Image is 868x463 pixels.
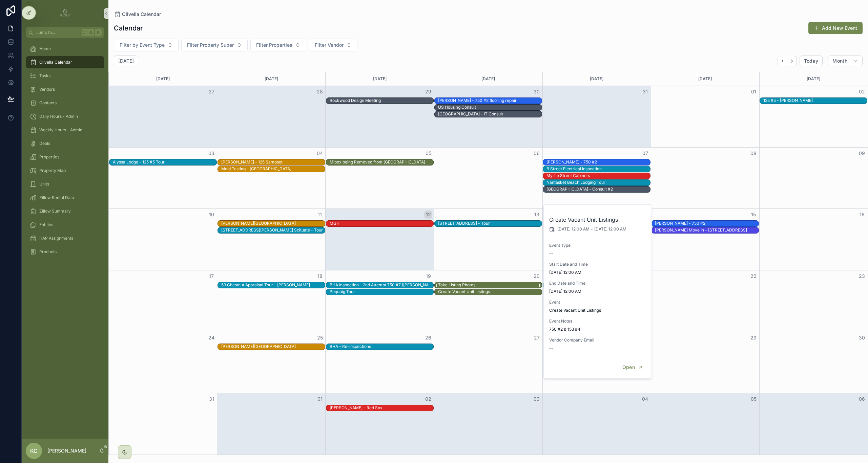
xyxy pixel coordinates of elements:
[221,159,283,165] div: [PERSON_NAME] - 125 Samoset
[804,58,819,64] span: Today
[546,186,613,192] div: [GEOGRAPHIC_DATA] - Consult #2
[533,272,541,280] button: 20
[221,344,296,349] div: [PERSON_NAME][GEOGRAPHIC_DATA]
[26,124,104,136] a: Weekly Hours - Admin
[207,211,215,219] button: 10
[26,151,104,163] a: Properties
[96,30,101,35] span: K
[546,159,597,165] div: [PERSON_NAME] - 750 #2
[544,72,650,86] div: [DATE]
[618,362,647,373] button: Open
[316,88,324,96] button: 28
[622,364,635,370] span: Open
[118,58,134,64] h2: [DATE]
[778,56,787,66] button: Back
[39,168,66,173] span: Property Map
[655,220,705,226] div: Jose Tile - 750 #2
[438,98,517,103] div: [PERSON_NAME] - 750 #2 flooring repair
[39,141,50,146] span: Deals
[221,220,296,226] div: Ehrlich - Crow Point
[26,205,104,217] a: Zillow Summary
[549,346,553,351] span: --
[120,42,165,48] span: Filter by Event Type
[330,405,383,411] div: [PERSON_NAME] - Red Sox
[218,72,324,86] div: [DATE]
[557,226,590,232] span: [DATE] 12:00 AM
[749,88,758,96] button: 01
[39,100,57,106] span: Contacts
[327,72,433,86] div: [DATE]
[39,195,74,200] span: Zillow Rental Data
[39,46,51,51] span: Home
[181,39,248,51] button: Select Button
[207,149,215,157] button: 03
[47,447,86,454] p: [PERSON_NAME]
[26,178,104,190] a: Units
[39,249,57,255] span: Products
[546,166,602,172] div: B Street Electrical Inspection
[39,236,73,241] span: HAP Assignments
[315,42,344,48] span: Filter Vendor
[858,211,866,219] button: 16
[26,56,104,68] a: Olivella Calendar
[438,289,490,295] div: Create Vacant Unit Listings
[435,72,541,86] div: [DATE]
[438,97,517,104] div: Sherwin Williams - 750 #2 flooring repair
[424,88,432,96] button: 29
[858,149,866,157] button: 09
[207,88,215,96] button: 27
[832,58,847,64] span: Month
[316,149,324,157] button: 04
[546,180,605,185] div: Nantasket Beach Lodging Tour
[114,39,179,51] button: Select Button
[316,211,324,219] button: 11
[438,105,476,110] div: US Housing Consult
[316,272,324,280] button: 18
[330,159,425,165] div: Mibox being Removed from [GEOGRAPHIC_DATA]
[549,251,553,256] span: --
[207,334,215,342] button: 24
[800,56,823,66] button: Today
[763,97,813,104] div: 125 #5 - Jennifer McCarthy
[26,43,104,55] a: Home
[26,110,104,123] a: Daily Hours - Admin
[749,149,758,157] button: 08
[330,405,383,411] div: Liam Hendriks - Red Sox
[26,192,104,204] a: Zillow Rental Data
[330,282,433,288] div: BHA Inspection - 2nd Attempt 750 #7 ([PERSON_NAME])
[207,272,215,280] button: 17
[26,164,104,177] a: Property Map
[39,208,71,214] span: Zillow Summary
[26,70,104,82] a: Tasks
[749,211,758,219] button: 15
[533,88,541,96] button: 30
[438,220,490,226] div: 155 Quincy Ave, Marshfield - Tour
[533,149,541,157] button: 06
[546,179,605,185] div: Nantasket Beach Lodging Tour
[787,56,797,66] button: Next
[256,42,292,48] span: Filter Properties
[60,8,70,19] img: App logo
[221,282,310,288] div: 53 Chestnut Appraisal Tour - [PERSON_NAME]
[330,97,381,104] div: Rockwood Design Meeting
[533,211,541,219] button: 13
[221,227,323,233] div: 158 Turner Road Scituate - Tour
[549,308,647,313] span: Create Vacant Unit Listings
[316,395,324,403] button: 01
[309,39,357,51] button: Select Button
[546,159,597,165] div: Jose Tile - 750 #2
[221,221,296,226] div: [PERSON_NAME][GEOGRAPHIC_DATA]
[330,220,339,226] div: MGH
[330,221,339,226] div: MGH
[39,114,78,119] span: Daily Hours - Admin
[187,42,234,48] span: Filter Property Super
[39,127,82,133] span: Weekly Hours - Admin
[26,232,104,244] a: HAP Assignments
[113,159,165,165] div: Alyssa Lodge - 125 #5 Tour
[858,272,866,280] button: 23
[438,282,475,288] div: Take Listing Photos
[316,334,324,342] button: 25
[330,344,371,350] div: BHA - Re-Inspections
[641,395,649,403] button: 04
